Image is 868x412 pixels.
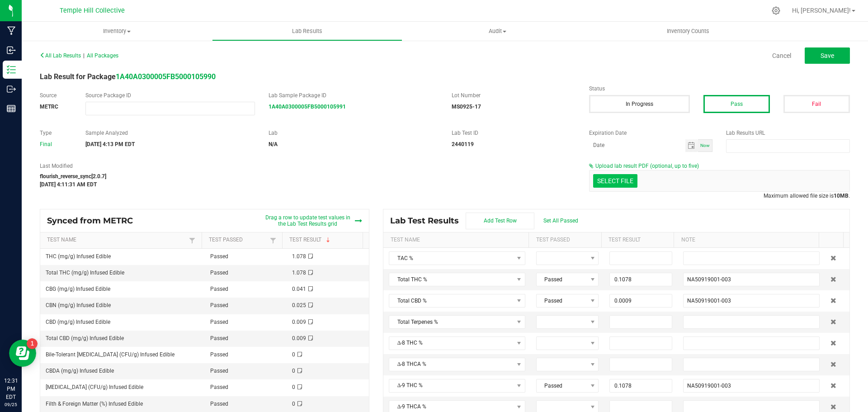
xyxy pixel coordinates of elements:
label: Last Modified [40,162,576,170]
span: Δ-8 THCA % [389,358,514,371]
inline-svg: Reports [7,104,16,113]
iframe: Resource center [9,340,36,367]
a: Lab Results [212,22,402,41]
th: Test Result [601,232,674,248]
span: CBN (mg/g) Infused Edible [46,302,111,308]
button: Save [805,47,850,64]
strong: 10MB [834,193,849,199]
span: Total Terpenes % [389,316,514,328]
iframe: Resource center unread badge [27,338,38,349]
span: Passed [537,273,587,286]
a: Cancel [772,51,791,60]
span: 1.078 [292,270,306,276]
span: Audit [403,27,592,35]
button: Add Test Row [466,213,534,229]
span: 0.009 [292,335,306,341]
strong: 2440119 [452,141,474,147]
span: Total CBD % [389,294,514,307]
p: 09/25 [4,401,18,408]
inline-svg: Outbound [7,85,16,94]
span: Lab Result for Package [40,72,216,81]
span: Set All Passed [543,218,578,224]
button: In Progress [589,95,690,113]
span: Passed [210,384,228,390]
strong: MS0925-17 [452,104,481,110]
span: Lab Test Results [390,216,466,226]
span: 0.009 [292,319,306,325]
span: TAC % [389,252,514,265]
a: Audit [402,22,593,41]
inline-svg: Inventory [7,65,16,74]
span: 0 [292,368,295,374]
input: Date [589,139,685,151]
span: Hi, [PERSON_NAME]! [792,7,851,14]
span: All Lab Results [40,52,81,59]
label: Lab Results URL [726,129,850,137]
a: 1A40A0300005FB5000105990 [116,72,216,81]
span: Upload lab result PDF (optional, up to five) [595,163,699,169]
label: Lot Number [452,91,576,99]
label: Sample Analyzed [85,129,255,137]
a: Filter [187,235,198,246]
span: [MEDICAL_DATA] (CFU/g) Infused Edible [46,384,143,390]
strong: [DATE] 4:13 PM EDT [85,141,135,147]
inline-svg: Inbound [7,46,16,55]
span: Passed [210,286,228,292]
span: Toggle calendar [685,139,698,152]
span: Synced from METRC [47,216,140,226]
span: Lab Results [280,27,335,35]
button: Fail [783,95,850,113]
span: Total THC (mg/g) Infused Edible [46,270,124,276]
a: Test PassedSortable [209,237,268,244]
span: | [83,52,85,59]
span: Total THC % [389,273,514,286]
span: Sortable [325,237,332,244]
inline-svg: Manufacturing [7,26,16,35]
strong: METRC [40,104,58,110]
th: Note [674,232,819,248]
div: Manage settings [770,6,782,15]
span: Now [700,143,710,148]
span: Passed [537,379,587,392]
p: 12:31 PM EDT [4,377,18,401]
span: Bile-Tolerant [MEDICAL_DATA] (CFU/g) Infused Edible [46,351,175,358]
span: 0.041 [292,286,306,292]
span: THC (mg/g) Infused Edible [46,253,111,260]
input: NO DATA FOUND [86,102,255,115]
label: Source Package ID [85,91,255,99]
span: CBDA (mg/g) Infused Edible [46,368,114,374]
a: Inventory [22,22,212,41]
label: Type [40,129,72,137]
a: Test NameSortable [47,237,187,244]
span: Temple Hill Collective [60,7,125,14]
strong: N/A [269,141,278,147]
button: Pass [703,95,770,113]
span: Inventory [22,27,212,35]
span: 0.025 [292,302,306,308]
a: Filter [268,235,278,246]
div: Select file [593,174,637,188]
label: Expiration Date [589,129,713,137]
span: Passed [537,294,587,307]
label: Status [589,85,850,93]
span: Total CBD (mg/g) Infused Edible [46,335,124,341]
span: Passed [210,302,228,308]
div: Final [40,140,72,148]
span: 0 [292,351,295,358]
span: Save [821,52,834,59]
label: Source [40,91,72,99]
a: 1A40A0300005FB5000105991 [269,104,346,110]
span: Passed [210,253,228,260]
span: Passed [210,270,228,276]
span: 1.078 [292,253,306,260]
span: CBG (mg/g) Infused Edible [46,286,110,292]
label: Lab Sample Package ID [269,91,438,99]
span: All Packages [87,52,118,59]
span: Passed [210,401,228,407]
span: 0 [292,384,295,390]
th: Test Passed [528,232,601,248]
span: Passed [210,368,228,374]
span: Drag a row to update test values in the Lab Test Results grid [263,214,353,227]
